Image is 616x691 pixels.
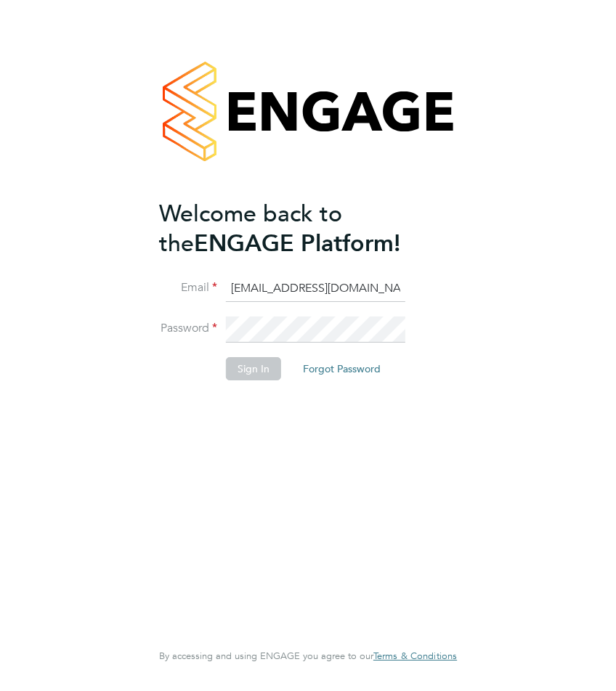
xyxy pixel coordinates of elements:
span: By accessing and using ENGAGE you agree to our [159,650,457,662]
span: Welcome back to the [159,200,342,258]
a: Terms & Conditions [373,650,457,662]
button: Forgot Password [291,357,392,380]
span: Terms & Conditions [373,650,457,662]
input: Enter your work email... [226,276,405,302]
label: Email [159,280,217,295]
h2: ENGAGE Platform! [159,199,442,258]
button: Sign In [226,357,281,380]
label: Password [159,321,217,336]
